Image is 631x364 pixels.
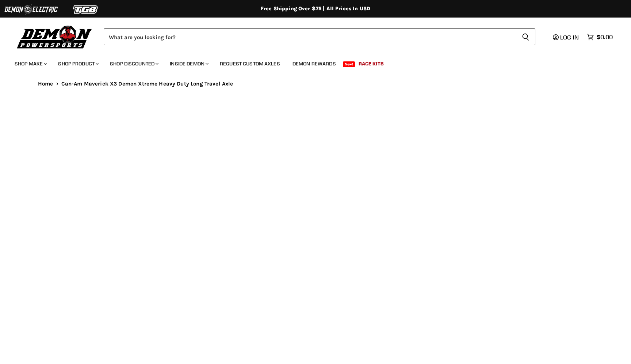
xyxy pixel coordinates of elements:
a: Race Kits [353,56,389,71]
a: Log in [550,34,583,41]
form: Product [104,29,535,45]
ul: Main menu [9,53,611,71]
div: Free Shipping Over $75 | All Prices In USD [23,5,608,12]
img: TGB Logo 2 [58,3,113,16]
input: Search [104,29,516,45]
span: $0.00 [597,34,613,41]
span: Can-Am Maverick X3 Demon Xtreme Heavy Duty Long Travel Axle [61,81,233,87]
img: Demon Powersports [15,24,95,50]
span: Log in [560,34,579,41]
a: Shop Discounted [104,56,163,71]
button: Search [516,29,535,45]
span: New! [343,61,355,67]
img: Demon Electric Logo 2 [4,3,58,16]
a: $0.00 [583,32,616,42]
a: Shop Make [9,56,51,71]
a: Shop Product [53,56,103,71]
nav: Breadcrumbs [23,81,608,87]
a: Home [38,81,53,87]
a: Inside Demon [164,56,213,71]
a: Request Custom Axles [214,56,286,71]
a: Demon Rewards [287,56,341,71]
